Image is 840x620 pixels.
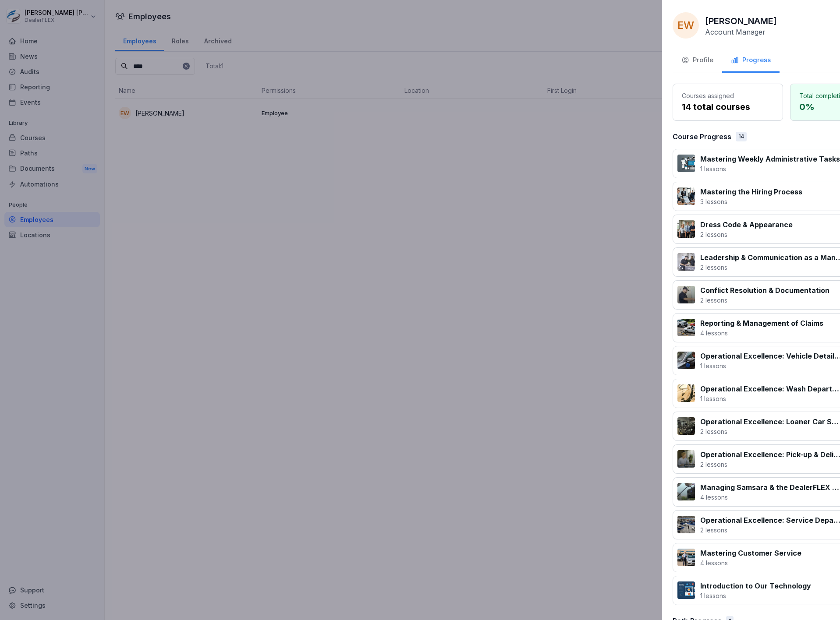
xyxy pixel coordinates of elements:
[736,132,747,141] div: 14
[700,164,840,173] p: 1 lessons
[673,131,731,142] p: Course Progress
[700,591,811,600] p: 1 lessons
[700,318,823,328] p: Reporting & Management of Claims
[700,219,793,230] p: Dress Code & Appearance
[700,197,802,206] p: 3 lessons
[731,55,771,65] div: Progress
[700,285,829,296] p: Conflict Resolution & Documentation
[682,100,774,113] p: 14 total courses
[700,187,802,197] p: Mastering the Hiring Process
[700,230,793,239] p: 2 lessons
[682,91,774,100] p: Courses assigned
[700,154,840,164] p: Mastering Weekly Administrative Tasks
[673,12,699,39] div: EW
[681,55,713,65] div: Profile
[705,14,777,28] p: [PERSON_NAME]
[700,328,823,338] p: 4 lessons
[673,49,722,73] button: Profile
[700,296,829,305] p: 2 lessons
[700,558,801,567] p: 4 lessons
[705,28,766,36] p: Account Manager
[700,581,811,591] p: Introduction to Our Technology
[700,548,801,558] p: Mastering Customer Service
[722,49,780,73] button: Progress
